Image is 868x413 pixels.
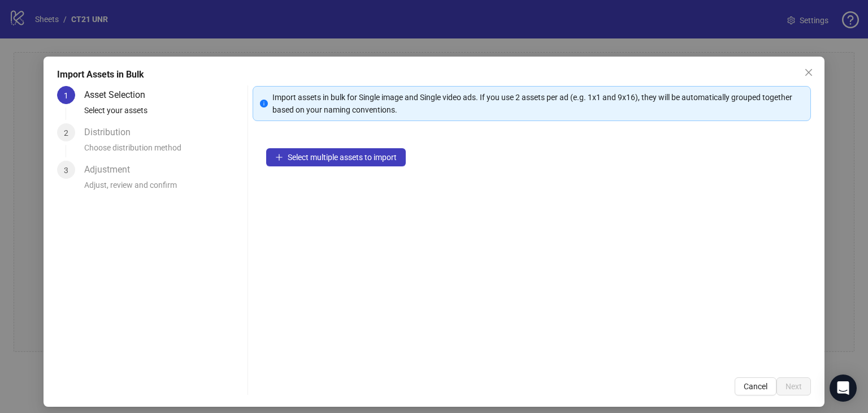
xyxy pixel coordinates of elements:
div: Open Intercom Messenger [830,375,857,402]
div: Select your assets [84,104,243,123]
div: Adjust, review and confirm [84,179,243,198]
div: Asset Selection [84,86,154,104]
button: Next [776,377,811,395]
span: info-circle [260,100,268,107]
div: Import Assets in Bulk [57,68,811,81]
span: 1 [64,91,68,100]
span: 3 [64,166,68,175]
div: Choose distribution method [84,141,243,161]
div: Import assets in bulk for Single image and Single video ads. If you use 2 assets per ad (e.g. 1x1... [272,91,804,116]
button: Cancel [735,377,776,395]
button: Close [800,63,818,81]
span: close [804,68,813,77]
span: Cancel [744,382,767,391]
span: Select multiple assets to import [288,153,397,162]
button: Select multiple assets to import [266,148,406,166]
span: plus [275,153,283,161]
div: Distribution [84,123,140,141]
div: Adjustment [84,161,139,179]
span: 2 [64,128,68,137]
